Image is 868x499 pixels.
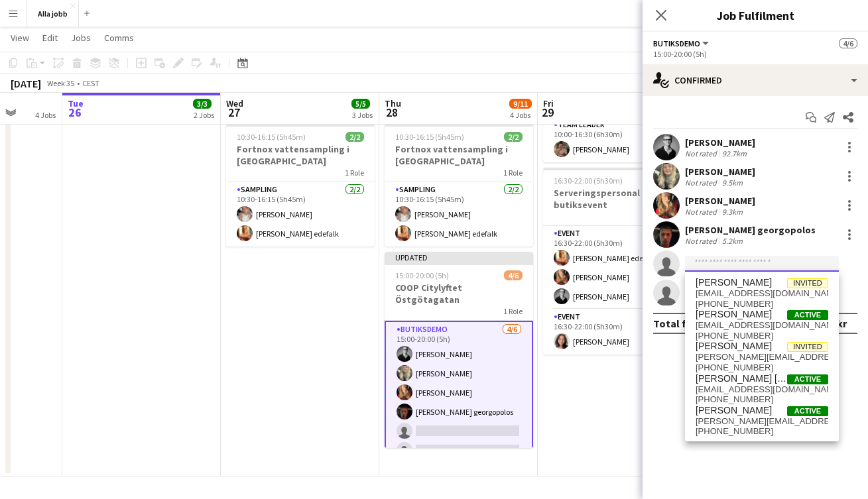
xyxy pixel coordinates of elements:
[504,270,523,280] span: 4/6
[352,110,373,120] div: 3 Jobs
[653,38,700,48] span: Butiksdemo
[685,166,755,178] div: [PERSON_NAME]
[5,29,34,46] a: View
[696,426,828,437] span: +46707700608
[696,309,772,320] span: Smilla Ahlqvist
[385,97,401,109] span: Thu
[787,310,828,320] span: Active
[685,236,719,246] div: Not rated
[787,278,828,288] span: Invited
[237,132,306,142] span: 10:30-16:15 (5h45m)
[11,77,41,90] div: [DATE]
[383,105,401,120] span: 28
[696,362,828,373] span: +46707475070
[71,32,91,44] span: Jobs
[696,373,787,384] span: Emma Appelqvist Jansson
[11,32,29,44] span: View
[104,32,134,44] span: Comms
[385,252,533,448] app-job-card: Updated15:00-20:00 (5h)4/6COOP Citylyftet Östgötagatan1 RoleButiksdemo4/615:00-20:00 (5h)[PERSON_...
[685,224,816,236] div: [PERSON_NAME] georgopolos
[395,132,464,142] span: 10:30-16:15 (5h45m)
[385,124,533,247] app-job-card: 10:30-16:15 (5h45m)2/2Fortnox vattensampling i [GEOGRAPHIC_DATA]1 RoleSampling2/210:30-16:15 (5h4...
[719,207,745,217] div: 9.3km
[543,187,692,211] h3: Serveringspersonal till butiksevent
[509,99,532,109] span: 9/11
[696,277,772,288] span: Moa Agdahl
[696,341,772,352] span: Erik Andström
[643,7,868,24] h3: Job Fulfilment
[719,236,745,246] div: 5.2km
[194,110,214,120] div: 2 Jobs
[787,374,828,384] span: Active
[44,78,77,88] span: Week 35
[395,270,449,280] span: 15:00-20:00 (5h)
[226,97,243,109] span: Wed
[504,132,523,142] span: 2/2
[787,342,828,352] span: Invited
[66,29,96,46] a: Jobs
[27,1,79,27] button: Alla jobb
[66,105,84,120] span: 26
[503,306,523,316] span: 1 Role
[643,64,868,96] div: Confirmed
[696,405,772,416] span: Delia Arama
[839,38,857,48] span: 4/6
[653,38,711,48] button: Butiksdemo
[653,317,698,330] div: Total fee
[787,406,828,416] span: Active
[226,143,375,167] h3: Fortnox vattensampling i [GEOGRAPHIC_DATA]
[99,29,139,46] a: Comms
[35,110,56,120] div: 4 Jobs
[543,97,554,109] span: Fri
[543,168,692,355] app-job-card: 16:30-22:00 (5h30m)4/4Serveringspersonal till butiksevent2 RolesEvent3/316:30-22:00 (5h30m)[PERSO...
[685,207,719,217] div: Not rated
[224,105,243,120] span: 27
[696,299,828,309] span: +46725505233
[696,394,828,405] span: +46739994323
[685,195,755,207] div: [PERSON_NAME]
[385,321,533,465] app-card-role: Butiksdemo4/615:00-20:00 (5h)[PERSON_NAME][PERSON_NAME][PERSON_NAME][PERSON_NAME] georgopolos
[696,416,828,427] span: delia.arama04@gmail.com
[696,384,828,395] span: emmaappeljansson@gmail.com
[345,168,364,178] span: 1 Role
[503,168,523,178] span: 1 Role
[554,176,623,186] span: 16:30-22:00 (5h30m)
[685,148,719,158] div: Not rated
[685,137,755,148] div: [PERSON_NAME]
[543,309,692,355] app-card-role: Event1/116:30-22:00 (5h30m)[PERSON_NAME]
[226,182,375,247] app-card-role: Sampling2/210:30-16:15 (5h45m)[PERSON_NAME][PERSON_NAME] edefalk
[68,97,84,109] span: Tue
[543,226,692,309] app-card-role: Event3/316:30-22:00 (5h30m)[PERSON_NAME] edefalk[PERSON_NAME][PERSON_NAME]
[193,99,212,109] span: 3/3
[385,282,533,305] h3: COOP Citylyftet Östgötagatan
[37,29,63,46] a: Edit
[543,117,692,162] app-card-role: Team Leader1/110:00-16:30 (6h30m)[PERSON_NAME]
[653,49,857,59] div: 15:00-20:00 (5h)
[345,132,364,142] span: 2/2
[696,320,828,331] span: smillaahlqvist@hotmail.com
[226,124,375,247] app-job-card: 10:30-16:15 (5h45m)2/2Fortnox vattensampling i [GEOGRAPHIC_DATA]1 RoleSampling2/210:30-16:15 (5h4...
[696,331,828,341] span: +46725541482
[385,182,533,247] app-card-role: Sampling2/210:30-16:15 (5h45m)[PERSON_NAME][PERSON_NAME] edefalk
[696,352,828,362] span: erik.andstrom@gmail.com
[719,178,745,188] div: 9.5km
[510,110,531,120] div: 4 Jobs
[696,288,828,299] span: moa.agdahl@gmail.com
[541,105,554,120] span: 29
[385,252,533,262] div: Updated
[82,78,99,88] div: CEST
[385,143,533,167] h3: Fortnox vattensampling i [GEOGRAPHIC_DATA]
[685,178,719,188] div: Not rated
[719,148,749,158] div: 92.7km
[351,99,370,109] span: 5/5
[42,32,58,44] span: Edit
